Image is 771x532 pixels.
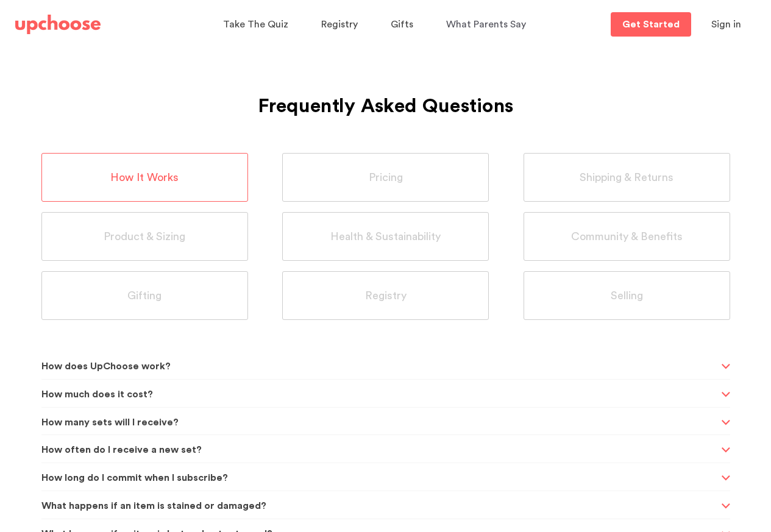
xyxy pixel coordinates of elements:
[696,12,756,37] button: Sign in
[41,408,718,438] span: How many sets will I receive?
[330,230,441,244] span: Health & Sustainability
[41,435,718,465] span: How often do I receive a new set?
[611,12,691,37] a: Get Started
[622,20,680,29] p: Get Started
[41,352,718,381] span: How does UpChoose work?
[41,491,718,521] span: What happens if an item is stained or damaged?
[571,230,683,244] span: Community & Benefits
[391,13,417,37] a: Gifts
[580,171,673,185] span: Shipping & Returns
[369,171,403,185] span: Pricing
[711,20,741,29] span: Sign in
[127,289,162,303] span: Gifting
[611,289,643,303] span: Selling
[365,289,407,303] span: Registry
[110,171,179,185] span: How It Works
[15,15,101,34] img: UpChoose
[391,20,413,29] span: Gifts
[41,380,718,410] span: How much does it cost?
[41,65,730,122] h1: Frequently Asked Questions
[223,20,288,29] span: Take The Quiz
[321,20,358,29] span: Registry
[446,13,530,37] a: What Parents Say
[446,20,526,29] span: What Parents Say
[15,12,101,37] a: UpChoose
[41,463,718,493] span: How long do I commit when I subscribe?
[223,13,292,37] a: Take The Quiz
[321,13,361,37] a: Registry
[104,230,185,244] span: Product & Sizing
